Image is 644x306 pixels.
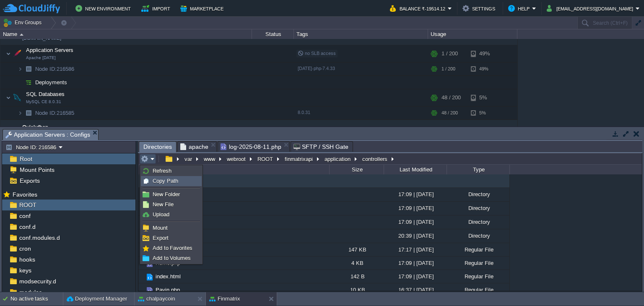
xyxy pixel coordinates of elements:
a: Refresh [141,166,201,176]
img: AMDAwAAAACH5BAEAAAAALAAAAAABAAEAAAICRAEAOw== [6,89,11,106]
img: AMDAwAAAACH5BAEAAAAALAAAAAABAAEAAAICRAEAOw== [145,286,154,295]
span: New Folder [153,191,180,197]
a: Mount Points [18,166,56,174]
div: 1 / 200 [441,62,455,75]
div: 16:37 | [DATE] [384,283,447,296]
a: conf.d [18,223,37,231]
a: Export [141,233,201,243]
div: Type [447,165,509,174]
div: 147 KB [329,243,384,256]
button: Marketplace [180,3,226,13]
button: Node ID: 216586 [5,143,59,151]
span: 216586 [34,65,75,73]
div: 17:17 | [DATE] [384,243,447,256]
a: conf [18,212,32,220]
a: Deployments [34,79,68,86]
span: Copy Path [153,178,178,184]
a: keys [18,267,33,274]
img: AMDAwAAAACH5BAEAAAAALAAAAAABAAEAAAICRAEAOw== [18,76,23,89]
div: 142 B [329,270,384,283]
a: Node ID:216586 [34,65,75,73]
div: 0 / 150 [441,120,458,143]
span: SQL Databases [25,91,66,98]
button: controllers [361,155,390,163]
img: AMDAwAAAACH5BAEAAAAALAAAAAABAAEAAAICRAEAOw== [8,120,19,143]
span: log-2025-08-11.php [221,142,281,152]
div: Stopped [252,120,294,143]
div: Regular File [447,257,509,270]
button: [EMAIL_ADDRESS][DOMAIN_NAME] [547,3,636,13]
div: Size [330,165,384,174]
button: ROOT [256,155,275,163]
span: 8.0.31 [298,110,310,115]
img: AMDAwAAAACH5BAEAAAAALAAAAAABAAEAAAICRAEAOw== [23,106,34,119]
a: modsecurity.d [18,277,57,285]
span: Application Servers [25,47,75,54]
div: 48 / 200 [441,106,458,119]
div: Directory [447,188,509,201]
div: 17% [471,120,498,143]
span: Application Servers : Configs [5,130,90,140]
a: index.html [154,273,182,280]
a: Node ID:216585 [34,109,75,117]
a: Mount [141,223,201,233]
li: /var/spool/cron/apache [177,141,217,152]
div: 10 KB [329,283,384,296]
a: Favorites [11,191,39,198]
button: Settings [462,3,498,13]
div: Directory [447,202,509,215]
span: New File [153,201,174,207]
div: Last Modified [384,165,447,174]
img: AMDAwAAAACH5BAEAAAAALAAAAAABAAEAAAICRAEAOw== [18,106,23,119]
span: no SLB access [298,51,336,56]
div: Usage [428,29,517,39]
img: CloudJiffy [3,3,60,14]
img: AMDAwAAAACH5BAEAAAAALAAAAAABAAEAAAICRAEAOw== [20,34,23,36]
button: finmatrixapi [283,155,315,163]
div: 49% [471,45,498,62]
div: Status [252,29,293,39]
div: Tags [294,29,428,39]
a: Add to Volumes [141,254,201,263]
span: Upload [153,211,169,218]
img: AMDAwAAAACH5BAEAAAAALAAAAAABAAEAAAICRAEAOw== [6,45,11,62]
button: Help [508,3,532,13]
a: Exports [18,177,41,184]
div: 5% [471,89,498,106]
div: Name [139,165,329,174]
span: MySQL CE 8.0.31 [26,99,61,104]
a: conf.modules.d [18,234,61,241]
img: AMDAwAAAACH5BAEAAAAALAAAAAABAAEAAAICRAEAOw== [11,89,23,106]
img: AMDAwAAAACH5BAEAAAAALAAAAAABAAEAAAICRAEAOw== [23,76,34,89]
span: SFTP / SSH Gate [293,142,348,152]
button: Deployment Manager [67,295,127,303]
a: Upload [141,210,201,219]
span: Add to Volumes [153,255,191,261]
div: Directory [447,215,509,228]
a: New File [141,200,201,209]
button: Env Groups [3,17,44,29]
a: Payin.php [154,286,181,293]
div: No active tasks [10,292,63,306]
button: Finmatrix [209,295,240,303]
div: 17:09 | [DATE] [384,188,447,201]
span: cron [18,245,32,252]
span: Node ID: [35,110,57,116]
span: Refresh [153,168,171,174]
a: Add to Favorites [141,244,201,253]
img: AMDAwAAAACH5BAEAAAAALAAAAAABAAEAAAICRAEAOw== [145,272,154,282]
span: Mount [153,225,168,231]
div: Regular File [447,270,509,283]
span: Add to Favorites [153,245,192,251]
a: ROOT [18,201,38,209]
div: Directory [447,229,509,242]
span: [DATE]-php-7.4.33 [298,66,335,71]
span: Node ID: [35,66,57,72]
a: modules [18,288,43,296]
